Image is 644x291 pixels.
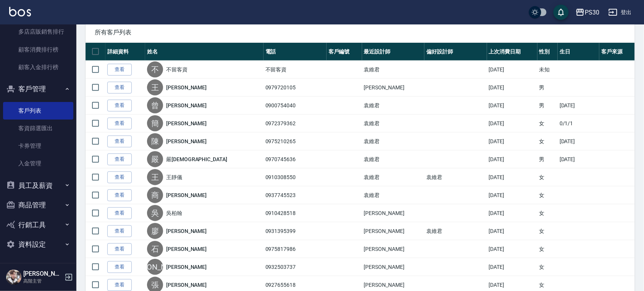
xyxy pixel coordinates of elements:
td: [DATE] [487,186,537,204]
td: [PERSON_NAME] [362,204,425,222]
td: [DATE] [487,150,537,168]
th: 生日 [558,43,599,61]
td: 未知 [537,61,558,79]
td: 男 [537,150,558,168]
button: 客戶管理 [3,79,73,99]
a: 查看 [107,225,132,237]
a: 客戶列表 [3,102,73,120]
td: [DATE] [487,115,537,133]
button: 員工及薪資 [3,176,73,196]
a: 查看 [107,82,132,94]
a: 顧客消費排行榜 [3,41,73,58]
td: [PERSON_NAME] [362,222,425,240]
td: 女 [537,115,558,133]
span: 所有客戶列表 [95,29,626,36]
a: [PERSON_NAME] [166,281,207,289]
a: 客資篩選匯出 [3,120,73,137]
a: 查看 [107,279,132,291]
a: 入金管理 [3,155,73,172]
a: [PERSON_NAME] [166,191,207,199]
div: 石 [147,241,163,257]
td: [DATE] [558,133,599,150]
button: 商品管理 [3,195,73,215]
a: [PERSON_NAME] [166,102,207,109]
div: 不 [147,61,163,78]
a: [PERSON_NAME] [166,227,207,235]
p: 高階主管 [23,278,62,285]
div: [PERSON_NAME] [147,259,163,275]
div: 王 [147,169,163,185]
th: 姓名 [145,43,264,61]
th: 電話 [264,43,327,61]
div: PS30 [585,8,599,17]
a: [PERSON_NAME] [166,137,207,145]
a: 查看 [107,136,132,147]
td: [DATE] [487,79,537,97]
td: 袁維君 [362,150,425,168]
td: [DATE] [558,97,599,115]
td: 0/1/1 [558,115,599,133]
th: 偏好設計師 [424,43,487,61]
a: 不留客資 [166,66,188,73]
td: [DATE] [558,150,599,168]
td: 男 [537,79,558,97]
a: [PERSON_NAME] [166,84,207,91]
img: Logo [9,7,31,16]
td: 0975817986 [264,240,327,258]
td: 袁維君 [362,61,425,79]
h5: [PERSON_NAME] [23,270,62,278]
a: 顧客入金排行榜 [3,58,73,76]
th: 最近設計師 [362,43,425,61]
a: 查看 [107,171,132,183]
td: [DATE] [487,222,537,240]
td: [PERSON_NAME] [362,258,425,276]
td: 女 [537,133,558,150]
td: [DATE] [487,168,537,186]
td: 袁維君 [362,168,425,186]
td: 0972379362 [264,115,327,133]
button: 行銷工具 [3,215,73,235]
button: 資料設定 [3,234,73,254]
td: [DATE] [487,240,537,258]
td: 袁維君 [362,115,425,133]
button: 登出 [605,5,635,19]
a: 吳柏翰 [166,209,182,217]
td: 男 [537,97,558,115]
a: 查看 [107,118,132,129]
td: 袁維君 [362,186,425,204]
a: [PERSON_NAME] [166,120,207,127]
a: 查看 [107,64,132,76]
a: 查看 [107,189,132,201]
td: 女 [537,258,558,276]
a: 王靜儀 [166,173,182,181]
a: 查看 [107,261,132,273]
td: 袁維君 [362,97,425,115]
th: 客戶來源 [599,43,635,61]
td: [DATE] [487,97,537,115]
button: PS30 [573,5,602,20]
td: [PERSON_NAME] [362,79,425,97]
td: [DATE] [487,204,537,222]
td: 0910428518 [264,204,327,222]
div: 王 [147,79,163,95]
a: 查看 [107,100,132,112]
td: 袁維君 [362,133,425,150]
div: 曾 [147,97,163,113]
td: 女 [537,222,558,240]
th: 詳細資料 [105,43,145,61]
td: 0931395399 [264,222,327,240]
button: save [553,5,569,20]
a: [PERSON_NAME] [166,245,207,253]
div: 嚴 [147,151,163,167]
div: 簡 [147,115,163,131]
td: 0910308550 [264,168,327,186]
td: [DATE] [487,258,537,276]
td: 袁維君 [424,168,487,186]
div: 廖 [147,223,163,239]
a: 查看 [107,243,132,255]
td: [DATE] [487,133,537,150]
td: 0900754040 [264,97,327,115]
td: 女 [537,240,558,258]
img: Person [6,270,21,285]
td: 0932503737 [264,258,327,276]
